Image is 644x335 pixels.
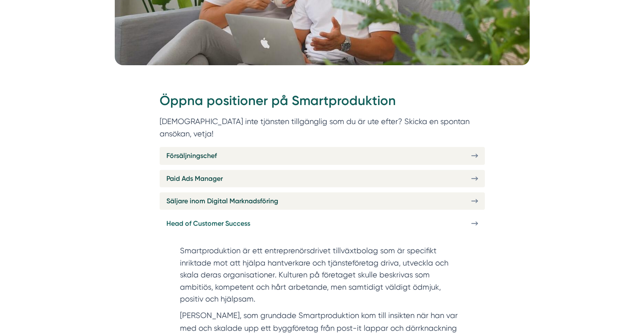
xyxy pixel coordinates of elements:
a: Head of Customer Success [160,215,485,232]
a: Paid Ads Manager [160,170,485,187]
p: [DEMOGRAPHIC_DATA] inte tjänsten tillgänglig som du är ute efter? Skicka en spontan ansökan, vetja! [160,115,485,140]
section: Smartproduktion är ett entreprenörsdrivet tillväxtbolag som är specifikt inriktade mot att hjälpa... [180,245,464,309]
span: Head of Customer Success [166,218,250,229]
a: Försäljningschef [160,147,485,164]
span: Paid Ads Manager [166,173,223,184]
a: Säljare inom Digital Marknadsföring [160,192,485,210]
span: Säljare inom Digital Marknadsföring [166,196,278,206]
span: Försäljningschef [166,150,217,161]
h2: Öppna positioner på Smartproduktion [160,91,485,115]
